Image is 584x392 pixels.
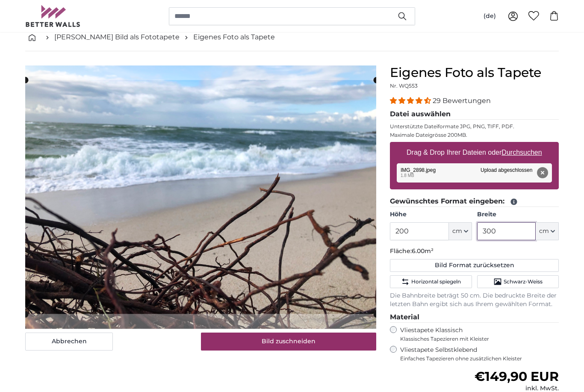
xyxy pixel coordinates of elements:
[433,97,491,105] span: 29 Bewertungen
[412,247,434,255] span: 6.00m²
[539,227,549,236] span: cm
[201,333,377,351] button: Bild zuschneiden
[390,292,559,309] p: Die Bahnbreite beträgt 50 cm. Die bedruckte Breite der letzten Bahn ergibt sich aus Ihrem gewählt...
[536,222,559,240] button: cm
[390,132,559,139] p: Maximale Dateigrösse 200MB.
[390,83,418,89] span: Nr. WQ553
[477,210,559,219] label: Breite
[400,355,559,362] span: Einfaches Tapezieren ohne zusätzlichen Kleister
[193,32,275,42] a: Eigenes Foto als Tapete
[390,123,559,130] p: Unterstützte Dateiformate JPG, PNG, TIFF, PDF.
[25,5,81,27] img: Betterwalls
[390,247,559,256] p: Fläche:
[390,275,472,288] button: Horizontal spiegeln
[390,259,559,272] button: Bild Format zurücksetzen
[390,312,559,323] legend: Material
[390,97,433,105] span: 4.34 stars
[390,210,472,219] label: Höhe
[502,149,542,156] u: Durchsuchen
[390,109,559,120] legend: Datei auswählen
[400,336,552,342] span: Klassisches Tapezieren mit Kleister
[400,346,559,362] label: Vliestapete Selbstklebend
[400,326,552,342] label: Vliestapete Klassisch
[25,333,113,351] button: Abbrechen
[54,32,180,42] a: [PERSON_NAME] Bild als Fototapete
[25,24,559,51] nav: breadcrumbs
[477,275,559,288] button: Schwarz-Weiss
[449,222,472,240] button: cm
[452,227,462,236] span: cm
[411,278,461,285] span: Horizontal spiegeln
[504,278,543,285] span: Schwarz-Weiss
[390,65,559,80] h1: Eigenes Foto als Tapete
[477,9,503,24] button: (de)
[390,196,559,207] legend: Gewünschtes Format eingeben:
[475,368,559,384] span: €149,90 EUR
[403,144,546,161] label: Drag & Drop Ihrer Dateien oder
